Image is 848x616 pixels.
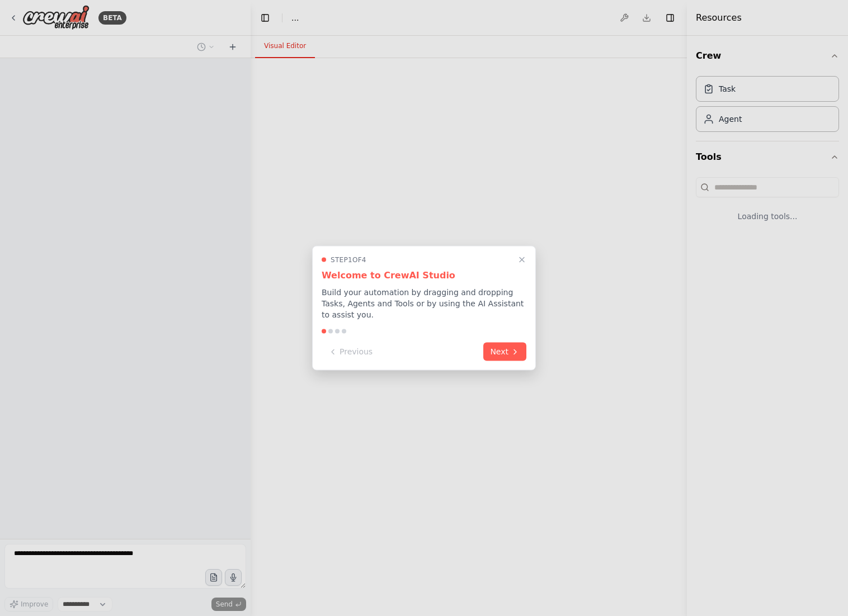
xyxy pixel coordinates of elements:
button: Close walkthrough [515,253,529,267]
button: Previous [322,343,379,361]
p: Build your automation by dragging and dropping Tasks, Agents and Tools or by using the AI Assista... [322,287,526,320]
button: Hide left sidebar [257,10,273,26]
button: Next [483,343,526,361]
h3: Welcome to CrewAI Studio [322,269,526,282]
span: Step 1 of 4 [331,255,366,264]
